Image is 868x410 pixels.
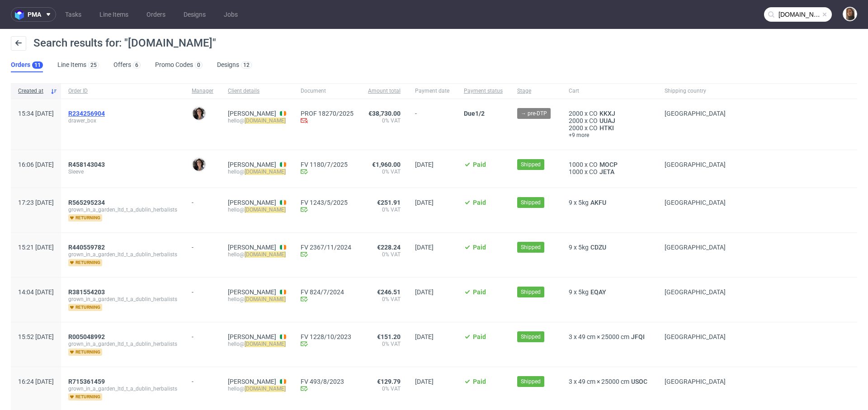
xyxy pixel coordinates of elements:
[578,244,589,251] span: 5kg
[569,244,650,251] div: x
[569,87,650,95] span: Cart
[569,117,583,124] span: 2000
[473,244,486,251] span: Paid
[301,244,354,251] a: FV 2367/11/2024
[68,378,107,385] a: R715361459
[228,206,286,213] div: hello@
[521,333,541,341] span: Shipped
[94,7,134,22] a: Line Items
[598,110,617,117] a: KKXJ
[301,333,354,340] a: FV 1228/10/2023
[665,333,726,340] span: [GEOGRAPHIC_DATA]
[589,117,598,124] span: CO
[589,244,608,251] a: CDZU
[569,110,583,117] span: 2000
[598,168,616,175] a: JETA
[60,7,87,22] a: Tasks
[15,9,28,20] img: logo
[665,87,726,95] span: Shipping country
[578,288,589,296] span: 5kg
[192,330,213,340] div: -
[68,87,177,95] span: Order ID
[377,288,401,296] span: €246.51
[473,161,486,168] span: Paid
[245,118,286,124] mark: [DOMAIN_NAME]
[68,251,177,258] span: grown_in_a_garden_ltd_t_a_dublin_herbalists
[589,124,598,132] span: CO
[464,87,503,95] span: Payment status
[415,378,434,385] span: [DATE]
[368,117,401,124] span: 0% VAT
[228,385,286,392] div: hello@
[301,161,354,168] a: FV 1180/7/2025
[589,110,598,117] span: CO
[589,288,608,296] span: EQAY
[665,288,726,296] span: [GEOGRAPHIC_DATA]
[569,132,650,139] a: +9 more
[578,199,589,206] span: 5kg
[368,87,401,95] span: Amount total
[415,244,434,251] span: [DATE]
[473,378,486,385] span: Paid
[90,62,97,68] div: 25
[192,374,213,385] div: -
[192,87,213,95] span: Manager
[34,62,41,68] div: 11
[368,251,401,258] span: 0% VAT
[68,340,177,348] span: grown_in_a_garden_ltd_t_a_dublin_herbalists
[68,288,105,296] span: R381554203
[629,378,649,385] a: USOC
[18,161,54,168] span: 16:06 [DATE]
[578,333,629,340] span: 49 cm × 25000 cm
[589,199,608,206] a: AKFU
[228,296,286,303] div: hello@
[569,161,583,168] span: 1000
[68,333,107,340] a: R005048992
[368,110,401,117] span: €38,730.00
[228,168,286,175] div: hello@
[569,199,650,206] div: x
[18,288,54,296] span: 14:04 [DATE]
[228,340,286,348] div: hello@
[68,259,102,266] span: returning
[415,161,434,168] span: [DATE]
[245,341,286,347] mark: [DOMAIN_NAME]
[569,333,650,340] div: x
[569,124,650,132] div: x
[598,117,617,124] a: UUAJ
[569,199,572,206] span: 9
[68,288,107,296] a: R381554203
[245,251,286,258] mark: [DOMAIN_NAME]
[18,333,54,340] span: 15:52 [DATE]
[218,7,243,22] a: Jobs
[473,333,486,340] span: Paid
[517,87,554,95] span: Stage
[18,87,47,95] span: Created at
[68,296,177,303] span: grown_in_a_garden_ltd_t_a_dublin_herbalists
[521,160,541,169] span: Shipped
[589,168,598,175] span: CO
[68,117,177,124] span: drawer_box
[68,244,105,251] span: R440559782
[629,333,646,340] span: JFQI
[368,206,401,213] span: 0% VAT
[68,349,102,356] span: returning
[141,7,171,22] a: Orders
[368,296,401,303] span: 0% VAT
[368,385,401,392] span: 0% VAT
[228,161,276,168] a: [PERSON_NAME]
[521,377,541,386] span: Shipped
[68,214,102,221] span: returning
[18,110,54,117] span: 15:34 [DATE]
[301,110,354,117] a: PROF 18270/2025
[11,58,43,72] a: Orders11
[377,199,401,206] span: €251.91
[665,378,726,385] span: [GEOGRAPHIC_DATA]
[569,288,650,296] div: x
[68,161,105,168] span: R458143043
[473,288,486,296] span: Paid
